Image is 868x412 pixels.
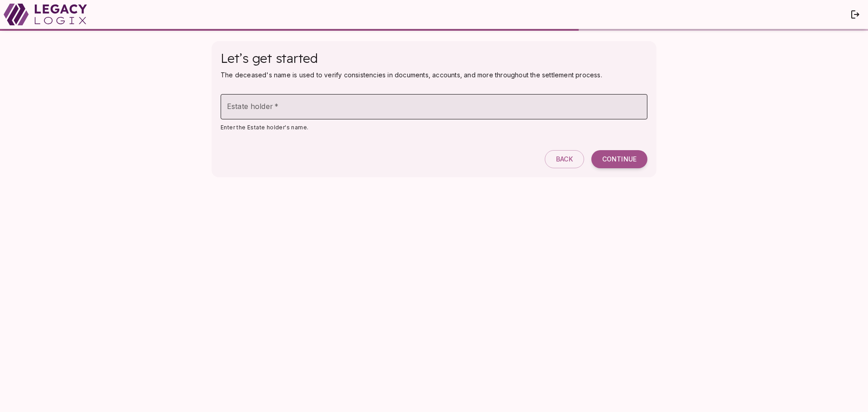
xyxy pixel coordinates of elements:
[221,124,308,131] span: Enter the Estate holder's name.
[602,155,637,163] span: Continue
[221,71,602,79] span: The deceased's name is used to verify consistencies in documents, accounts, and more throughout t...
[545,150,584,168] button: Back
[221,50,318,66] span: Let’s get started
[591,150,647,168] button: Continue
[556,155,573,163] span: Back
